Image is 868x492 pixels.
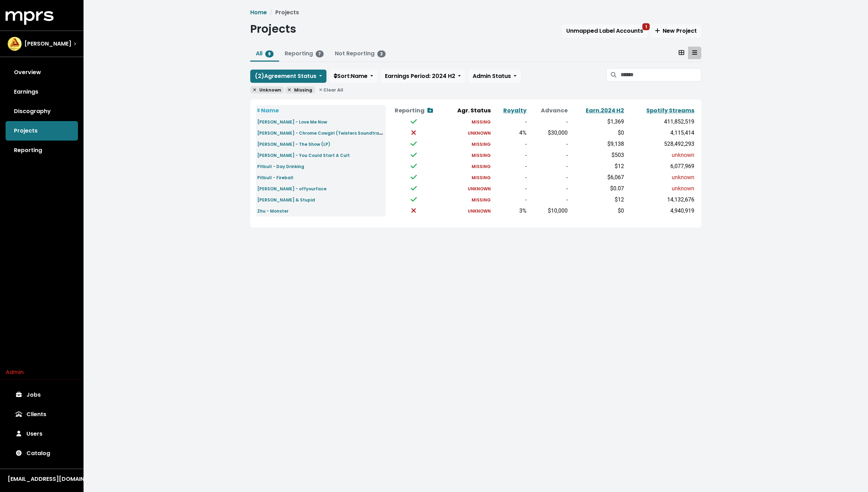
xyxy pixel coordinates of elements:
td: - [492,116,528,127]
small: UNKNOWN [468,208,491,214]
td: - [528,116,569,127]
span: unknown [672,185,694,192]
th: Agr. Status [442,105,492,116]
td: 14,132,676 [625,194,696,205]
input: Search projects [621,68,701,81]
a: Missing [285,86,315,94]
a: Jobs [6,385,78,405]
a: Unknown [250,86,284,94]
span: Unmapped Label Accounts [566,27,643,35]
button: Earnings Period: 2024 H2 [380,70,465,83]
small: UNKNOWN [468,186,491,192]
small: [PERSON_NAME] & Stupid [257,197,315,203]
a: Earn.2024 H2 [586,106,624,114]
td: - [528,161,569,172]
a: [PERSON_NAME] - Love Me Now [257,118,327,126]
td: - [528,194,569,205]
a: mprs logo [6,14,54,22]
a: All9 [256,49,274,57]
a: [PERSON_NAME] - Chrome Cowgirl (Twisters Soundtrack) [257,129,386,137]
td: $12 [569,161,626,172]
button: Sort:Name [329,70,378,83]
a: Pitbull - Fireball [257,173,293,181]
span: Earnings Period: 2024 H2 [385,72,455,80]
a: Pitbull - Day Drinking [257,162,304,170]
nav: breadcrumb [250,8,701,17]
a: [PERSON_NAME] & Stupid [257,196,315,204]
a: Clear All [316,86,346,94]
td: $0.07 [569,183,626,194]
img: The selected account / producer [8,37,22,51]
td: - [528,183,569,194]
a: Clients [6,405,78,424]
span: Admin Status [473,72,511,80]
a: Reporting [6,141,78,160]
span: unknown [672,152,694,158]
small: MISSING [472,152,491,158]
a: Reporting7 [285,49,324,57]
button: Admin Status [468,70,521,83]
span: Clear All [316,86,346,94]
span: 2 [377,50,386,57]
td: $1,369 [569,116,626,127]
a: Discography [6,102,78,121]
td: 6,077,969 [625,161,696,172]
a: Users [6,424,78,444]
span: New Project [655,27,697,35]
td: - [492,172,528,183]
span: 9 [265,50,274,57]
span: $10,000 [548,207,568,214]
a: Spotify Streams [646,106,694,114]
small: MISSING [472,175,491,181]
td: 3% [492,205,528,216]
svg: Card View [679,50,684,55]
td: 411,852,519 [625,116,696,127]
td: 528,492,293 [625,138,696,150]
td: $0 [569,127,626,138]
td: $0 [569,205,626,216]
span: ( 2 ) Agreement Status [255,72,316,80]
td: $6,067 [569,172,626,183]
td: - [492,161,528,172]
td: - [492,150,528,161]
small: Pitbull - Fireball [257,175,293,181]
a: [PERSON_NAME] - You Could Start A Cult [257,151,350,159]
span: Missing [285,86,315,94]
button: (2)Agreement Status [250,70,326,83]
small: [PERSON_NAME] - Love Me Now [257,119,327,125]
td: 4% [492,127,528,138]
td: - [528,150,569,161]
span: 1 [642,23,650,30]
a: [PERSON_NAME] - offyourface [257,184,326,192]
span: [PERSON_NAME] [24,40,71,48]
small: MISSING [472,119,491,125]
a: Royalty [503,106,527,114]
td: $9,138 [569,138,626,150]
small: MISSING [472,197,491,203]
a: Overview [6,63,78,82]
td: - [492,194,528,205]
li: Projects [267,8,299,17]
td: $503 [569,150,626,161]
small: Pitbull - Day Drinking [257,164,304,169]
small: MISSING [472,164,491,169]
a: Zhu - Monster [257,207,289,215]
small: [PERSON_NAME] - The Show (LP) [257,141,330,147]
small: [PERSON_NAME] - You Could Start A Cult [257,152,350,158]
div: [EMAIL_ADDRESS][DOMAIN_NAME] [8,475,76,483]
td: $12 [569,194,626,205]
a: Not Reporting2 [335,49,386,57]
a: Catalog [6,444,78,463]
td: - [492,138,528,150]
button: Unmapped Label Accounts1 [562,24,648,38]
span: 7 [316,50,324,57]
th: Name [256,105,386,116]
button: New Project [650,24,701,38]
small: MISSING [472,141,491,147]
td: - [492,183,528,194]
span: unknown [672,174,694,181]
small: UNKNOWN [468,130,491,136]
small: Zhu - Monster [257,208,289,214]
a: [PERSON_NAME] - The Show (LP) [257,140,330,148]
